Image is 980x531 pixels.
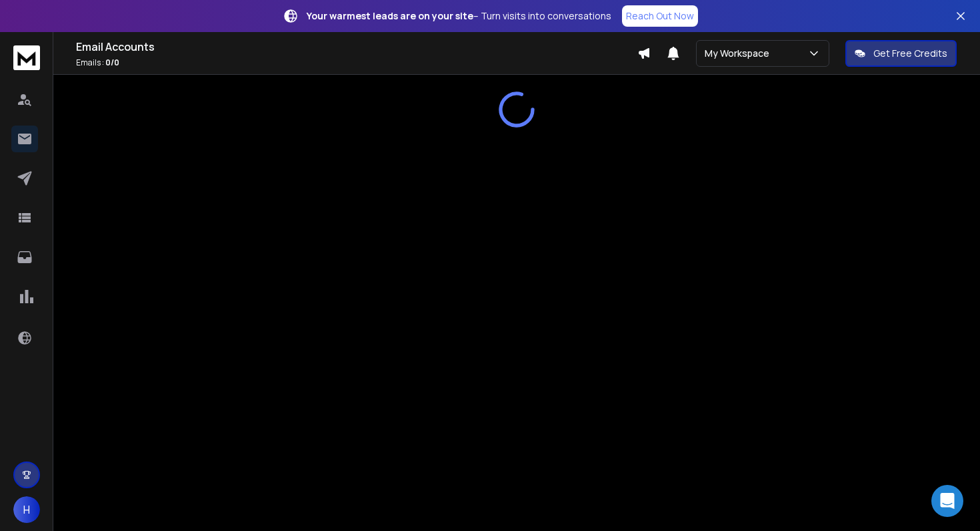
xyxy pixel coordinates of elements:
[705,47,775,60] p: My Workspace
[13,496,40,523] button: H
[622,5,698,27] a: Reach Out Now
[76,39,637,55] h1: Email Accounts
[845,40,957,67] button: Get Free Credits
[105,57,119,68] span: 0 / 0
[873,47,947,60] p: Get Free Credits
[307,9,611,23] p: – Turn visits into conversations
[76,57,637,68] p: Emails :
[931,485,963,517] div: Open Intercom Messenger
[307,9,473,22] strong: Your warmest leads are on your site
[13,45,40,70] img: logo
[626,9,694,23] p: Reach Out Now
